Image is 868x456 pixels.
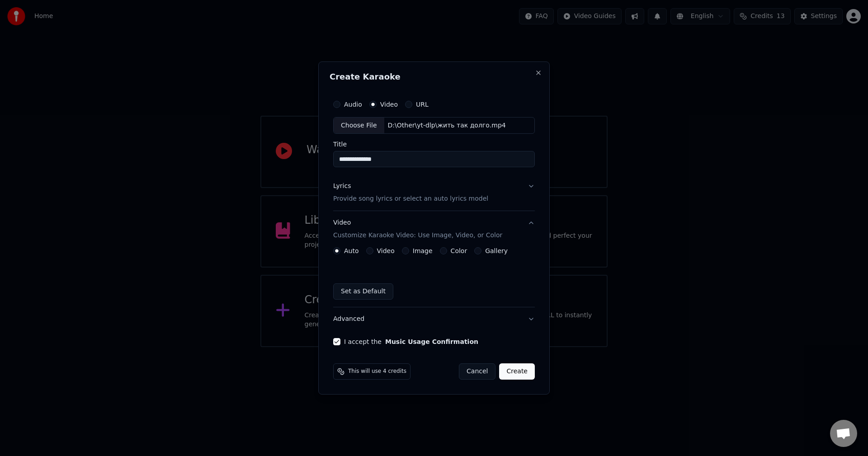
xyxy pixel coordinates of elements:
[334,118,384,134] div: Choose File
[333,247,535,307] div: VideoCustomize Karaoke Video: Use Image, Video, or Color
[333,212,535,248] button: VideoCustomize Karaoke Video: Use Image, Video, or Color
[413,248,433,254] label: Image
[333,231,502,240] p: Customize Karaoke Video: Use Image, Video, or Color
[348,368,406,375] span: This will use 4 credits
[451,248,467,254] label: Color
[333,283,393,300] button: Set as Default
[344,101,362,108] label: Audio
[499,363,535,380] button: Create
[344,338,478,345] label: I accept the
[384,121,509,130] div: D:\Other\yt-dlp\жить так долго.mp4
[385,338,478,345] button: I accept the
[377,248,395,254] label: Video
[344,248,359,254] label: Auto
[485,248,508,254] label: Gallery
[333,141,535,148] label: Title
[333,195,488,204] p: Provide song lyrics or select an auto lyrics model
[333,307,535,331] button: Advanced
[333,219,502,240] div: Video
[330,73,538,81] h2: Create Karaoke
[459,363,495,380] button: Cancel
[333,182,351,191] div: Lyrics
[380,101,398,108] label: Video
[416,101,429,108] label: URL
[333,175,535,211] button: LyricsProvide song lyrics or select an auto lyrics model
